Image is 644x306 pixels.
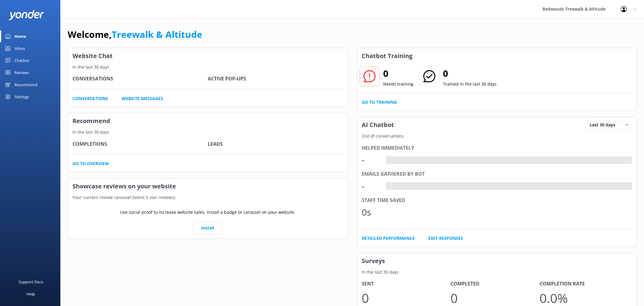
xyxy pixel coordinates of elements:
div: Helped immediately [362,144,632,152]
h2: 0 [383,66,413,81]
h4: Completion Rate [540,280,629,288]
div: - [362,179,380,194]
h1: Welcome, [68,27,202,42]
h2: 0 [443,66,497,81]
div: Help [27,288,35,300]
h3: Chatbot Training [357,48,417,64]
h3: Recommend [68,113,348,129]
a: Go to Training [362,99,397,106]
div: 0s [362,205,380,220]
p: Use social proof to increase website sales. Install a badge or carousel on your website. [120,209,295,216]
p: Needs training [383,81,413,87]
div: - [362,153,380,167]
a: Edit Responses [428,235,463,242]
span: Last 30 days [590,122,619,128]
img: yonder-white-logo.png [9,10,44,20]
div: - [386,156,390,164]
div: Staff time saved [362,197,632,204]
h3: Showcase reviews on your website [68,178,348,194]
p: Out of conversations [357,133,637,139]
p: Trained in the last 30 days [443,81,497,87]
div: Inbox [14,42,25,54]
div: Chatbot [14,54,29,67]
h3: AI Chatbot [357,117,399,133]
h4: Sent [362,280,451,288]
a: Website Messages [122,95,163,102]
div: - [386,182,390,190]
div: Settings [14,91,29,103]
a: Go to overview [72,160,109,167]
h4: Leads [208,140,343,148]
div: Recommend [14,79,37,91]
div: Support Docs [19,276,43,288]
h4: Completed [450,280,540,288]
a: Conversations [72,95,108,102]
h4: Conversations [72,75,208,83]
p: In the last 30 days [357,269,637,275]
a: Install [193,222,222,234]
div: Reviews [14,67,29,79]
a: Detailed Performance [362,235,415,242]
h3: Surveys [357,253,637,269]
h4: Completions [72,140,208,148]
div: Home [14,30,26,42]
h4: Active Pop-ups [208,75,343,83]
a: Treewalk & Altitude [112,28,202,41]
p: In the last 30 days [68,129,348,135]
h3: Website Chat [68,48,348,64]
p: Your current review carousel (latest 5 star reviews) [68,194,348,201]
div: Emails gathered by bot [362,170,632,178]
p: In the last 30 days [68,64,348,70]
